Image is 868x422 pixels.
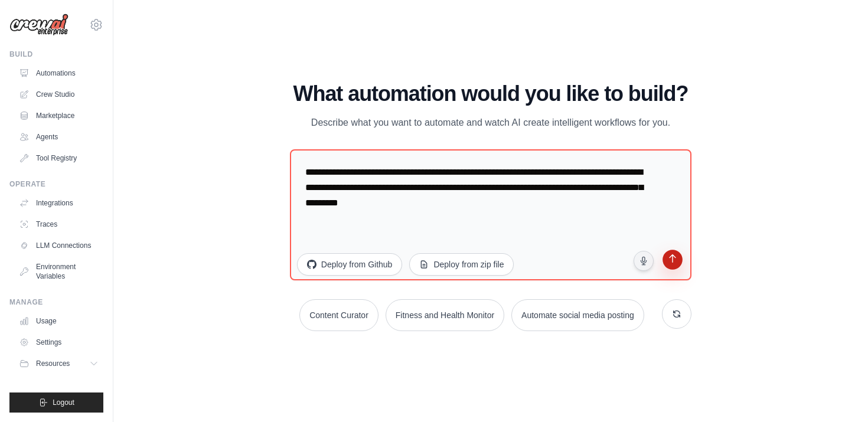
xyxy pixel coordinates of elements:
[9,179,103,189] div: Operate
[14,64,103,83] a: Automations
[14,354,103,373] button: Resources
[409,253,514,276] button: Deploy from zip file
[386,299,504,331] button: Fitness and Health Monitor
[297,253,403,276] button: Deploy from Github
[14,312,103,331] a: Usage
[14,333,103,352] a: Settings
[14,257,103,286] a: Environment Variables
[14,127,103,146] a: Agents
[809,365,868,422] iframe: Chat Widget
[36,359,70,368] span: Resources
[53,398,74,407] span: Logout
[9,297,103,307] div: Manage
[292,115,689,130] p: Describe what you want to automate and watch AI create intelligent workflows for you.
[14,149,103,168] a: Tool Registry
[14,85,103,104] a: Crew Studio
[511,299,644,331] button: Automate social media posting
[9,14,68,36] img: Logo
[14,194,103,212] a: Integrations
[290,82,691,106] h1: What automation would you like to build?
[14,236,103,255] a: LLM Connections
[14,215,103,234] a: Traces
[9,50,103,59] div: Build
[299,299,378,331] button: Content Curator
[14,106,103,125] a: Marketplace
[9,392,103,413] button: Logout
